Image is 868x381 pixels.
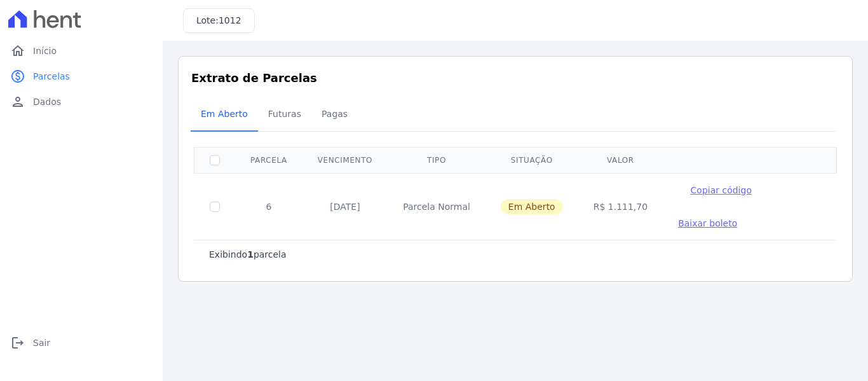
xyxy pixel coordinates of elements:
i: home [10,43,25,59]
span: Sair [33,336,50,349]
span: Baixar boleto [678,218,737,228]
a: Baixar boleto [678,217,737,230]
a: Em Aberto [191,99,258,132]
span: Em Aberto [193,101,255,127]
span: 1012 [219,15,241,25]
th: Vencimento [302,147,388,173]
th: Valor [578,147,663,173]
a: Pagas [311,99,358,132]
p: Exibindo parcela [209,248,287,261]
span: Em Aberto [501,199,563,214]
h3: Lote: [196,14,241,27]
i: logout [10,335,25,350]
th: Tipo [388,147,485,173]
b: 1 [247,249,254,260]
a: paidParcelas [5,64,158,89]
a: homeInício [5,38,158,64]
button: Copiar código [678,184,764,197]
td: Parcela Normal [388,173,485,240]
span: Pagas [314,101,355,127]
td: 6 [235,173,302,240]
span: Início [33,45,57,57]
th: Situação [485,147,578,173]
a: Futuras [258,99,311,132]
span: Copiar código [691,185,752,195]
td: R$ 1.111,70 [578,173,663,240]
td: [DATE] [302,173,388,240]
h3: Extrato de Parcelas [191,69,839,87]
th: Parcela [235,147,302,173]
i: person [10,94,25,109]
span: Futuras [261,101,309,127]
a: personDados [5,89,158,114]
a: logoutSair [5,330,158,356]
span: Dados [33,95,61,108]
span: Parcelas [33,70,70,83]
i: paid [10,69,25,84]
